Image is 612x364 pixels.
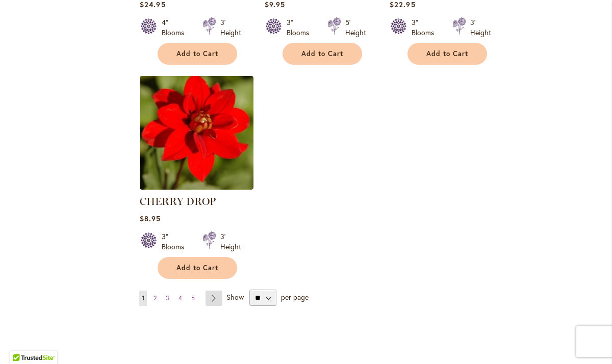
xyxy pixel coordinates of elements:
[140,214,161,223] span: $8.95
[154,294,157,302] span: 2
[140,182,253,192] a: CHERRY DROP
[178,294,182,302] span: 4
[407,43,487,65] button: Add to Cart
[140,195,216,207] a: CHERRY DROP
[189,291,197,306] a: 5
[166,294,169,302] span: 3
[301,49,343,58] span: Add to Cart
[470,17,491,38] div: 3' Height
[220,231,241,252] div: 3' Height
[151,291,159,306] a: 2
[140,76,253,190] img: CHERRY DROP
[412,17,440,38] div: 3" Blooms
[176,291,185,306] a: 4
[162,231,190,252] div: 3" Blooms
[162,17,190,38] div: 4" Blooms
[226,292,244,302] span: Show
[281,292,309,302] span: per page
[345,17,366,38] div: 5' Height
[283,43,362,65] button: Add to Cart
[158,43,237,65] button: Add to Cart
[142,294,144,302] span: 1
[191,294,195,302] span: 5
[426,49,468,58] span: Add to Cart
[163,291,172,306] a: 3
[176,49,218,58] span: Add to Cart
[176,264,218,272] span: Add to Cart
[220,17,241,38] div: 3' Height
[287,17,315,38] div: 3" Blooms
[8,328,36,356] iframe: Launch Accessibility Center
[158,257,237,279] button: Add to Cart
